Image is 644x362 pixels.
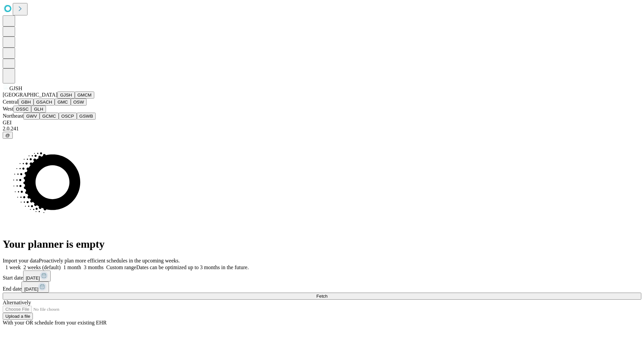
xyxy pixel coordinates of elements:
[21,282,49,293] button: [DATE]
[3,270,641,282] div: Start date
[75,92,94,99] button: GMCM
[3,238,641,250] h1: Your planner is empty
[31,106,46,113] button: GLH
[23,264,61,270] span: 2 weeks (default)
[39,258,180,263] span: Proactively plan more efficient schedules in the upcoming weeks.
[5,264,21,270] span: 1 week
[23,270,51,282] button: [DATE]
[3,92,57,98] span: [GEOGRAPHIC_DATA]
[71,99,87,106] button: OSW
[3,113,23,119] span: Northeast
[3,300,31,305] span: Alternatively
[106,264,136,270] span: Custom range
[18,99,34,106] button: GBH
[3,320,107,325] span: With your OR schedule from your existing EHR
[59,113,77,120] button: OSCP
[136,264,249,270] span: Dates can be optimized up to 3 months in the future.
[3,99,18,105] span: Central
[34,99,55,106] button: GSACH
[3,132,13,139] button: @
[84,264,104,270] span: 3 months
[63,264,81,270] span: 1 month
[9,85,22,91] span: GJSH
[77,113,96,120] button: GSWB
[26,276,40,281] span: [DATE]
[24,287,38,292] span: [DATE]
[23,113,40,120] button: GWV
[13,106,32,113] button: OSSC
[3,282,641,293] div: End date
[3,313,33,320] button: Upload a file
[3,106,13,112] span: West
[316,294,327,299] span: Fetch
[5,133,10,138] span: @
[3,293,641,300] button: Fetch
[55,99,70,106] button: GMC
[3,258,39,263] span: Import your data
[3,126,641,132] div: 2.0.241
[40,113,59,120] button: GCMC
[57,92,75,99] button: GJSH
[3,120,641,126] div: GEI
